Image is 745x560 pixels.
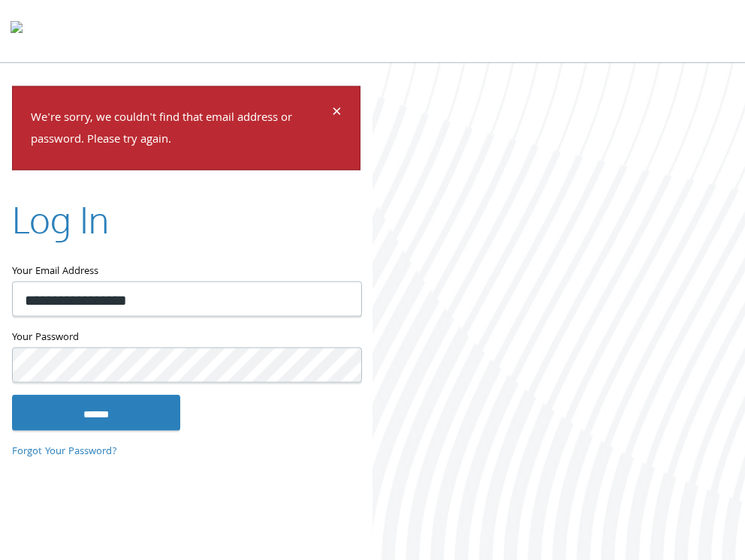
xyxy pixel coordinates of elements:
[332,105,342,123] button: Dismiss alert
[31,108,330,152] p: We're sorry, we couldn't find that email address or password. Please try again.
[12,444,117,460] a: Forgot Your Password?
[12,194,109,244] h2: Log In
[332,99,342,128] span: ×
[12,328,360,347] label: Your Password
[11,16,23,46] img: todyl-logo-dark.svg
